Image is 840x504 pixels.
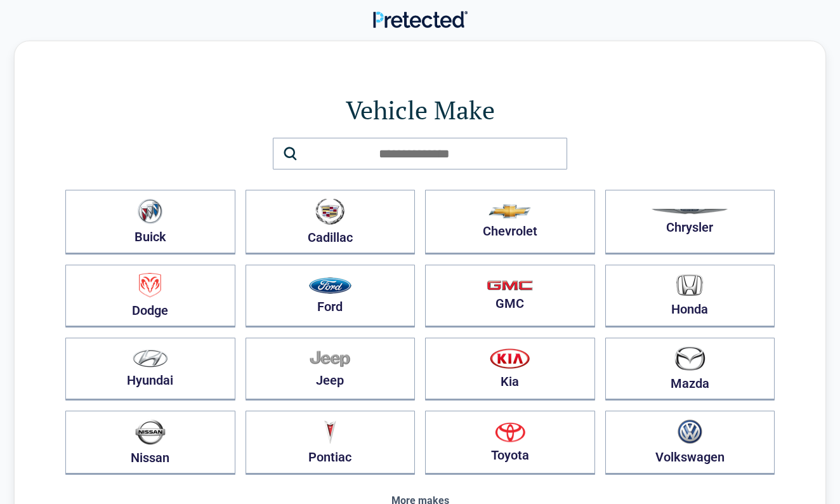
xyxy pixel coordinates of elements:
[246,338,416,401] button: Jeep
[246,411,416,475] button: Pontiac
[605,338,775,401] button: Mazda
[65,411,235,475] button: Nissan
[425,190,595,255] button: Chevrolet
[425,411,595,475] button: Toyota
[246,265,416,328] button: Ford
[605,411,775,475] button: Volkswagen
[65,92,775,128] h1: Vehicle Make
[246,190,416,255] button: Cadillac
[425,265,595,328] button: GMC
[605,190,775,255] button: Chrysler
[605,265,775,328] button: Honda
[65,190,235,255] button: Buick
[65,338,235,401] button: Hyundai
[65,265,235,328] button: Dodge
[425,338,595,401] button: Kia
